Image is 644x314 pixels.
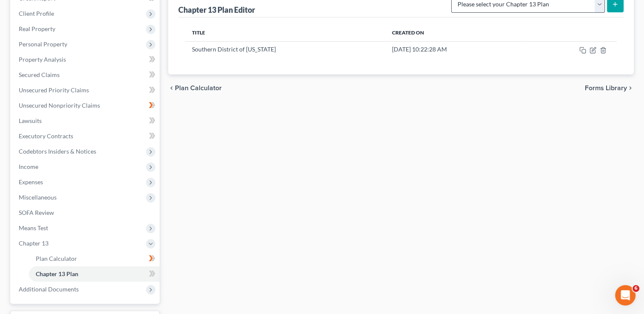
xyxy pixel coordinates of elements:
span: Plan Calculator [36,255,77,262]
span: Secured Claims [19,71,60,78]
a: Unsecured Priority Claims [12,83,160,98]
span: Unsecured Nonpriority Claims [19,102,100,109]
td: [DATE] 10:22:28 AM [385,41,526,57]
span: Real Property [19,25,55,32]
button: Forms Library chevron_right [585,85,634,91]
span: Expenses [19,178,43,186]
span: Property Analysis [19,56,66,63]
th: Created On [385,24,526,41]
a: Chapter 13 Plan [29,266,160,282]
span: Client Profile [19,10,54,17]
div: Chapter 13 Plan Editor [178,5,255,15]
a: Property Analysis [12,52,160,67]
a: Executory Contracts [12,128,160,144]
i: chevron_left [168,85,175,91]
span: Executory Contracts [19,132,73,140]
span: SOFA Review [19,209,54,216]
span: 6 [633,285,639,292]
td: Southern District of [US_STATE] [185,41,385,57]
a: Secured Claims [12,67,160,83]
span: Chapter 13 [19,240,49,247]
span: Chapter 13 Plan [36,270,78,277]
iframe: Intercom live chat [615,285,635,305]
a: Plan Calculator [29,251,160,266]
button: chevron_left Plan Calculator [168,85,222,91]
span: Forms Library [585,85,627,91]
a: Lawsuits [12,113,160,128]
span: Unsecured Priority Claims [19,86,89,94]
th: Title [185,24,385,41]
i: chevron_right [627,85,634,91]
span: Codebtors Insiders & Notices [19,148,96,155]
span: Means Test [19,224,48,231]
a: Unsecured Nonpriority Claims [12,98,160,113]
a: SOFA Review [12,205,160,220]
span: Additional Documents [19,285,79,293]
span: Lawsuits [19,117,42,124]
span: Personal Property [19,40,67,48]
span: Income [19,163,38,170]
span: Miscellaneous [19,194,57,201]
span: Plan Calculator [175,85,222,91]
